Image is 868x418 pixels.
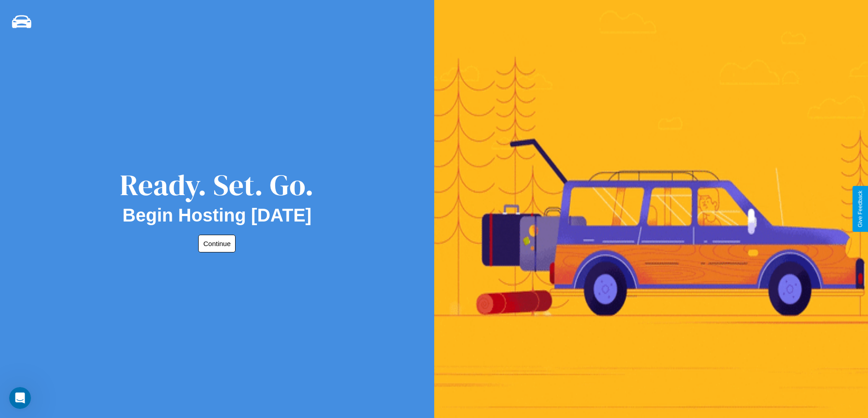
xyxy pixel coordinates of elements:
button: Continue [198,235,236,252]
iframe: Intercom live chat [9,387,31,409]
div: Give Feedback [857,191,863,227]
h2: Begin Hosting [DATE] [123,205,312,226]
div: Ready. Set. Go. [120,165,314,205]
